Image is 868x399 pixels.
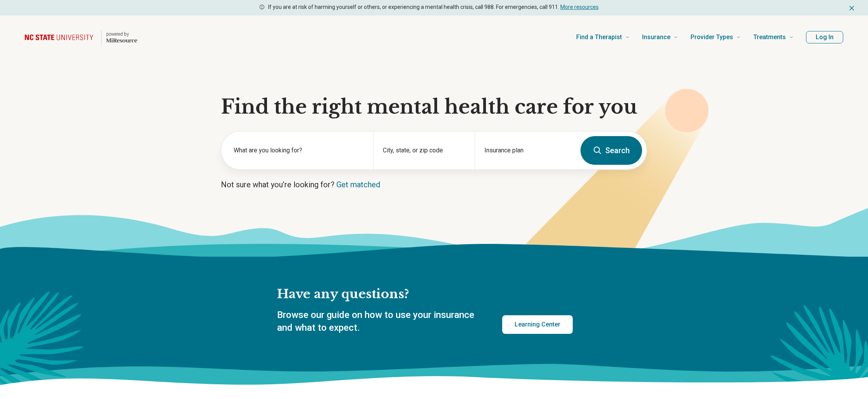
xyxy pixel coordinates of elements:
[336,180,380,189] a: Get matched
[753,22,794,53] a: Treatments
[580,136,642,165] button: Search
[576,32,622,43] span: Find a Therapist
[806,31,843,43] button: Log In
[753,32,786,43] span: Treatments
[576,22,630,53] a: Find a Therapist
[277,309,484,335] p: Browse our guide on how to use your insurance and what to expect.
[642,22,678,53] a: Insurance
[848,3,856,12] button: Dismiss
[277,286,573,302] h2: Have any questions?
[234,146,364,155] label: What are you looking for?
[691,32,733,43] span: Provider Types
[268,3,599,11] p: If you are at risk of harming yourself or others, or experiencing a mental health crisis, call 98...
[221,179,647,190] p: Not sure what you’re looking for?
[25,25,137,50] a: Home page
[221,95,647,119] h1: Find the right mental health care for you
[106,31,137,37] p: powered by
[502,315,573,334] a: Learning Center
[691,22,741,53] a: Provider Types
[642,32,670,43] span: Insurance
[560,4,599,10] a: More resources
